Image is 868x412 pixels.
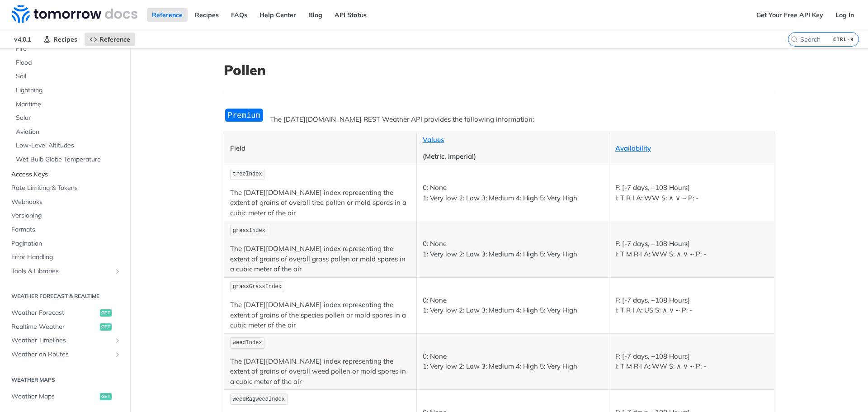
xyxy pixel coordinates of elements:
[423,239,603,259] p: 0: None 1: Very low 2: Low 3: Medium 4: High 5: Very High
[16,128,121,137] span: Aviation
[233,340,262,346] span: weedIndex
[16,72,121,81] span: Soil
[224,62,774,78] h1: Pollen
[7,292,123,300] h2: Weather Forecast & realtime
[12,5,137,23] img: Tomorrow.io Weather API Docs
[230,244,410,275] p: The [DATE][DOMAIN_NAME] index representing the extent of grains of overall grass pollen or mold s...
[16,44,121,53] span: Fire
[831,35,856,44] kbd: CTRL-K
[615,295,768,316] p: F: [-7 days, +108 Hours] I: T R I A: US S: ∧ ∨ ~ P: -
[7,348,123,361] a: Weather on RoutesShow subpages for Weather on Routes
[100,393,112,400] span: get
[423,351,603,372] p: 0: None 1: Very low 2: Low 3: Medium 4: High 5: Very High
[303,8,327,22] a: Blog
[16,86,121,95] span: Lightning
[224,114,774,125] p: The [DATE][DOMAIN_NAME] REST Weather API provides the following information:
[230,356,410,387] p: The [DATE][DOMAIN_NAME] index representing the extent of grains of overall weed pollen or mold sp...
[11,184,121,193] span: Rate Limiting & Tokens
[11,98,123,111] a: Maritime
[233,284,282,290] span: grassGrassIndex
[615,183,768,203] p: F: [-7 days, +108 Hours] I: T R I A: WW S: ∧ ∨ ~ P: -
[11,392,98,401] span: Weather Maps
[7,223,123,237] a: Formats
[85,33,135,46] a: Reference
[330,8,372,22] a: API Status
[11,211,121,220] span: Versioning
[423,135,444,144] a: Values
[7,390,123,403] a: Weather Mapsget
[7,168,123,181] a: Access Keys
[230,188,410,218] p: The [DATE][DOMAIN_NAME] index representing the extent of grains of overall tree pollen or mold sp...
[147,8,188,22] a: Reference
[233,227,265,234] span: grassIndex
[11,111,123,125] a: Solar
[233,171,262,177] span: treeIndex
[16,114,121,123] span: Solar
[11,198,121,207] span: Webhooks
[751,8,828,22] a: Get Your Free API Key
[233,396,285,403] span: weedRagweedIndex
[7,181,123,195] a: Rate Limiting & Tokens
[615,351,768,372] p: F: [-7 days, +108 Hours] I: T M R I A: WW S: ∧ ∨ ~ P: -
[11,170,121,179] span: Access Keys
[7,209,123,223] a: Versioning
[423,183,603,203] p: 0: None 1: Very low 2: Low 3: Medium 4: High 5: Very High
[11,139,123,152] a: Low-Level Altitudes
[11,239,121,248] span: Pagination
[423,295,603,316] p: 0: None 1: Very low 2: Low 3: Medium 4: High 5: Very High
[226,8,252,22] a: FAQs
[11,42,123,56] a: Fire
[16,155,121,164] span: Wet Bulb Globe Temperature
[7,334,123,347] a: Weather TimelinesShow subpages for Weather Timelines
[791,36,798,43] svg: Search
[100,323,112,331] span: get
[11,225,121,234] span: Formats
[11,153,123,166] a: Wet Bulb Globe Temperature
[11,267,112,276] span: Tools & Libraries
[11,253,121,262] span: Error Handling
[7,320,123,334] a: Realtime Weatherget
[9,33,36,46] span: v4.0.1
[615,144,651,152] a: Availability
[190,8,224,22] a: Recipes
[114,351,121,358] button: Show subpages for Weather on Routes
[114,337,121,344] button: Show subpages for Weather Timelines
[11,84,123,97] a: Lightning
[230,300,410,331] p: The [DATE][DOMAIN_NAME] index representing the extent of grains of the species pollen or mold spo...
[53,35,77,43] span: Recipes
[255,8,301,22] a: Help Center
[11,350,112,359] span: Weather on Routes
[11,70,123,83] a: Soil
[11,308,98,317] span: Weather Forecast
[7,306,123,320] a: Weather Forecastget
[11,125,123,139] a: Aviation
[230,143,410,154] p: Field
[11,336,112,345] span: Weather Timelines
[7,251,123,264] a: Error Handling
[7,237,123,251] a: Pagination
[16,141,121,150] span: Low-Level Altitudes
[100,309,112,317] span: get
[423,152,603,162] p: (Metric, Imperial)
[99,35,130,43] span: Reference
[38,33,82,46] a: Recipes
[16,58,121,67] span: Flood
[16,100,121,109] span: Maritime
[615,239,768,259] p: F: [-7 days, +108 Hours] I: T M R I A: WW S: ∧ ∨ ~ P: -
[7,376,123,384] h2: Weather Maps
[11,56,123,70] a: Flood
[830,8,859,22] a: Log In
[7,195,123,209] a: Webhooks
[11,322,98,331] span: Realtime Weather
[114,268,121,275] button: Show subpages for Tools & Libraries
[7,265,123,278] a: Tools & LibrariesShow subpages for Tools & Libraries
